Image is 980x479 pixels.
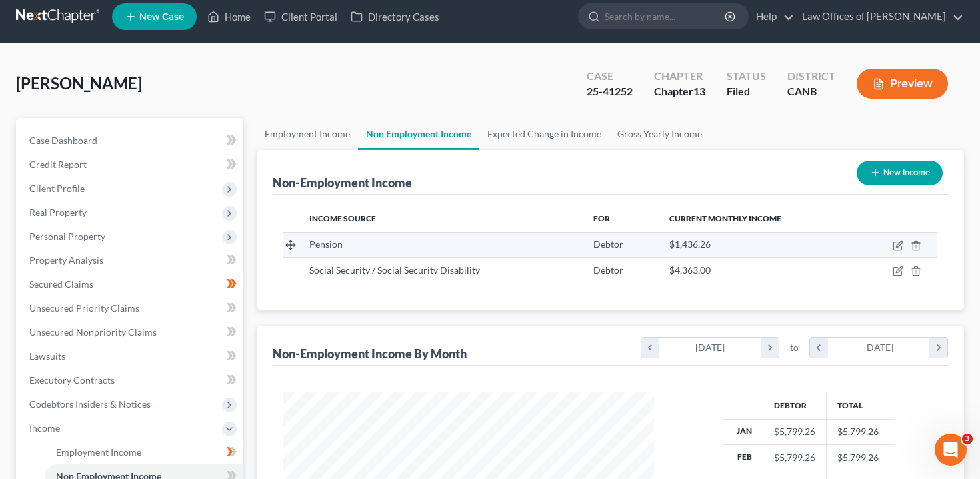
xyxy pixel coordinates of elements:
[19,153,243,177] a: Credit Report
[763,392,827,419] th: Debtor
[29,422,60,434] span: Income
[669,239,711,250] span: $1,436.26
[609,118,710,150] a: Gross Yearly Income
[29,231,105,242] span: Personal Property
[309,264,480,276] span: Social Security / Social Security Disability
[641,338,659,358] i: chevron_left
[139,12,184,22] span: New Case
[29,326,157,338] span: Unsecured Nonpriority Claims
[29,302,139,314] span: Unsecured Priority Claims
[827,392,895,419] th: Total
[723,444,763,470] th: Feb
[929,338,947,358] i: chevron_right
[795,5,963,29] a: Law Offices of [PERSON_NAME]
[29,398,151,410] span: Codebtors Insiders & Notices
[309,239,343,250] span: Pension
[727,84,766,99] div: Filed
[810,338,828,358] i: chevron_left
[857,161,943,185] button: New Income
[962,434,973,444] span: 3
[344,5,446,29] a: Directory Cases
[593,213,610,223] span: For
[790,341,799,354] span: to
[273,346,467,362] div: Non-Employment Income By Month
[19,344,243,368] a: Lawsuits
[29,207,87,218] span: Real Property
[727,69,766,84] div: Status
[479,118,609,150] a: Expected Change in Income
[29,135,97,146] span: Case Dashboard
[654,84,705,99] div: Chapter
[16,73,142,93] span: [PERSON_NAME]
[828,338,930,358] div: [DATE]
[201,5,257,29] a: Home
[669,264,711,276] span: $4,363.00
[29,254,103,266] span: Property Analysis
[587,84,633,99] div: 25-41252
[257,118,358,150] a: Employment Income
[669,213,781,223] span: Current Monthly Income
[654,69,705,84] div: Chapter
[827,444,895,470] td: $5,799.26
[19,129,243,153] a: Case Dashboard
[774,451,815,464] div: $5,799.26
[693,85,705,97] span: 13
[659,338,761,358] div: [DATE]
[605,4,727,29] input: Search by name...
[587,69,633,84] div: Case
[273,175,412,191] div: Non-Employment Income
[19,320,243,344] a: Unsecured Nonpriority Claims
[29,350,65,362] span: Lawsuits
[29,183,85,194] span: Client Profile
[19,272,243,296] a: Secured Claims
[29,159,87,170] span: Credit Report
[935,434,967,466] iframe: Intercom live chat
[29,278,93,290] span: Secured Claims
[593,239,623,250] span: Debtor
[358,118,479,150] a: Non Employment Income
[723,419,763,444] th: Jan
[787,69,835,84] div: District
[749,5,794,29] a: Help
[29,374,115,386] span: Executory Contracts
[19,248,243,272] a: Property Analysis
[309,213,376,223] span: Income Source
[774,425,815,438] div: $5,799.26
[19,296,243,320] a: Unsecured Priority Claims
[857,69,948,99] button: Preview
[761,338,779,358] i: chevron_right
[19,368,243,392] a: Executory Contracts
[45,440,243,464] a: Employment Income
[787,84,835,99] div: CANB
[56,446,141,458] span: Employment Income
[827,419,895,444] td: $5,799.26
[593,264,623,276] span: Debtor
[257,5,344,29] a: Client Portal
